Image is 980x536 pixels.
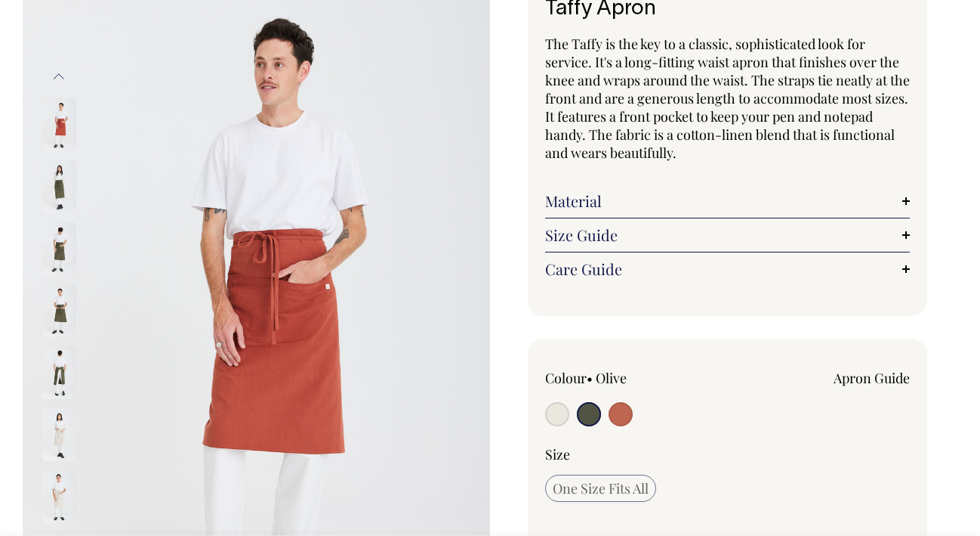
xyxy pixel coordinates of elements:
[545,192,910,210] a: Material
[553,479,649,497] span: One Size Fits All
[545,260,910,278] a: Care Guide
[42,284,76,337] img: olive
[42,470,76,523] img: natural
[42,346,76,399] img: olive
[545,369,691,387] div: Colour
[587,369,593,387] span: •
[42,222,76,275] img: olive
[48,60,70,94] button: Previous
[42,98,76,151] img: rust
[834,369,910,387] a: Apron Guide
[42,408,76,461] img: natural
[596,369,627,387] label: Olive
[545,35,910,162] span: The Taffy is the key to a classic, sophisticated look for service. It's a long-fitting waist apro...
[545,475,656,502] input: One Size Fits All
[42,160,76,213] img: olive
[545,445,910,463] div: Size
[545,226,910,244] a: Size Guide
